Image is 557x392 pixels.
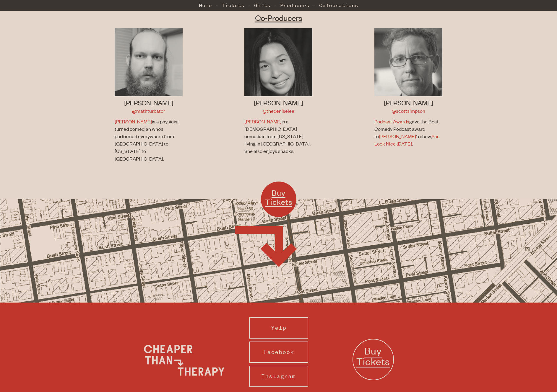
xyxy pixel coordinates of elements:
p: gave the Best Comedy Podcast award to ’s show, . [374,118,441,148]
a: [PERSON_NAME] [244,118,282,125]
a: Facebook [249,342,308,363]
a: Podcast Awards [374,118,409,125]
a: Buy Tickets [353,339,394,380]
a: @mathturbator [132,107,165,114]
a: Buy Tickets [261,182,296,217]
img: Scott Simpson [374,28,442,96]
a: [PERSON_NAME] [115,118,152,125]
span: Buy Tickets [265,188,292,207]
a: Instagram [249,366,308,387]
img: Jon Allen [115,28,183,96]
a: @scottsimpson [392,107,425,114]
a: [PERSON_NAME] [379,133,416,139]
a: Yelp [249,317,308,339]
img: Denise Lee [244,28,312,96]
img: Cheaper Than Therapy [140,338,228,382]
p: is a [DEMOGRAPHIC_DATA] comedian from [US_STATE] living in [GEOGRAPHIC_DATA]. She also enjoys sna... [244,118,311,155]
h3: [PERSON_NAME] [244,98,312,107]
h2: Co-Producers [84,12,474,23]
h3: [PERSON_NAME] [115,98,183,107]
a: @thedeniselee [262,107,294,114]
span: Buy Tickets [356,344,390,368]
p: is a physicist turned comedian who’s performed everywhere from [GEOGRAPHIC_DATA] to [US_STATE] to... [115,118,181,162]
h3: [PERSON_NAME] [374,98,442,107]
